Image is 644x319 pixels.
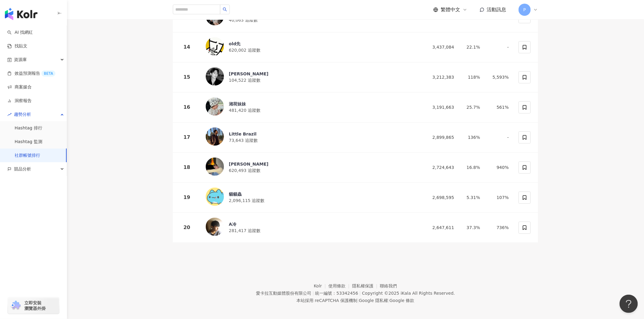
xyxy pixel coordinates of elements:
[464,104,480,111] div: 25.7%
[8,297,59,314] a: chrome extension立即安裝 瀏覽器外掛
[464,134,480,141] div: 136%
[206,37,418,57] a: KOL Avatarold先620,002 追蹤數
[206,188,224,206] img: KOL Avatar
[206,128,418,148] a: KOL AvatarLittle Brazil73,643 追蹤數
[380,284,397,289] a: 聯絡我們
[229,138,258,143] span: 73,643 追蹤數
[296,297,414,304] span: 本站採用 reCAPTCHA 保護機制
[313,291,314,296] span: |
[10,301,22,310] img: chrome extension
[427,74,454,81] div: 3,212,383
[427,44,454,51] div: 3,437,084
[7,84,32,90] a: 商案媒合
[15,139,42,145] a: Hashtag 監測
[178,74,196,81] div: 15
[256,291,311,296] div: 愛卡拉互動媒體股份有限公司
[178,104,196,111] div: 16
[464,194,480,201] div: 5.31%
[229,168,261,173] span: 620,493 追蹤數
[5,8,37,20] img: logo
[14,108,31,121] span: 趨勢分析
[329,284,352,289] a: 使用條款
[490,104,509,111] div: 561%
[7,112,12,117] span: rise
[229,18,258,23] span: 40,063 追蹤數
[427,134,454,141] div: 2,899,865
[358,298,359,303] span: |
[229,108,261,113] span: 481,420 追蹤數
[14,53,27,67] span: 資源庫
[487,7,506,12] span: 活動訊息
[523,6,526,13] span: P
[206,188,418,208] a: KOL Avatar貓貓蟲2,096,115 追蹤數
[229,228,261,233] span: 281,417 追蹤數
[178,194,196,201] div: 19
[178,224,196,232] div: 20
[490,74,509,81] div: 5,593%
[206,158,418,178] a: KOL Avatar[PERSON_NAME]620,493 追蹤數
[178,134,196,141] div: 17
[388,298,390,303] span: |
[464,225,480,231] div: 37.3%
[24,300,46,311] span: 立即安裝 瀏覽器外掛
[7,43,27,49] a: 找貼文
[352,284,380,289] a: 隱私權保護
[229,191,265,197] div: 貓貓蟲
[427,104,454,111] div: 3,191,663
[229,78,261,83] span: 104,522 追蹤數
[490,194,509,201] div: 107%
[229,161,268,167] div: [PERSON_NAME]
[229,198,265,203] span: 2,096,115 追蹤數
[464,164,480,171] div: 16.8%
[14,162,31,176] span: 競品分析
[206,37,224,56] img: KOL Avatar
[390,298,415,303] a: Google 條款
[229,221,261,228] div: A冷
[7,70,55,77] a: 效益預測報告BETA
[490,225,509,231] div: 736%
[359,298,388,303] a: Google 隱私權
[464,44,480,51] div: 22.1%
[359,291,361,296] span: |
[490,164,509,171] div: 940%
[315,291,358,296] div: 統一編號：53342456
[485,33,514,63] td: -
[427,194,454,201] div: 2,698,595
[206,128,224,146] img: KOL Avatar
[464,74,480,81] div: 118%
[223,7,227,12] span: search
[229,48,261,53] span: 620,002 追蹤數
[229,71,268,77] div: [PERSON_NAME]
[178,164,196,171] div: 18
[362,291,455,296] div: Copyright © 2025 All Rights Reserved.
[206,67,418,87] a: KOL Avatar[PERSON_NAME]104,522 追蹤數
[206,218,418,238] a: KOL AvatarA冷281,417 追蹤數
[229,101,261,107] div: 湘荷妹妹
[427,225,454,231] div: 2,647,611
[7,29,33,36] a: searchAI 找網紅
[314,284,328,289] a: Kolr
[178,43,196,51] div: 14
[427,164,454,171] div: 2,724,643
[485,123,514,153] td: -
[15,153,40,159] a: 社群帳號排行
[620,295,638,313] iframe: Help Scout Beacon - Open
[229,41,261,47] div: old先
[7,98,32,104] a: 洞察報告
[206,67,224,86] img: KOL Avatar
[229,131,258,137] div: Little Brazil
[401,291,411,296] a: iKala
[206,158,224,176] img: KOL Avatar
[206,98,418,118] a: KOL Avatar湘荷妹妹481,420 追蹤數
[441,6,460,13] span: 繁體中文
[206,98,224,116] img: KOL Avatar
[15,125,42,131] a: Hashtag 排行
[206,218,224,236] img: KOL Avatar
